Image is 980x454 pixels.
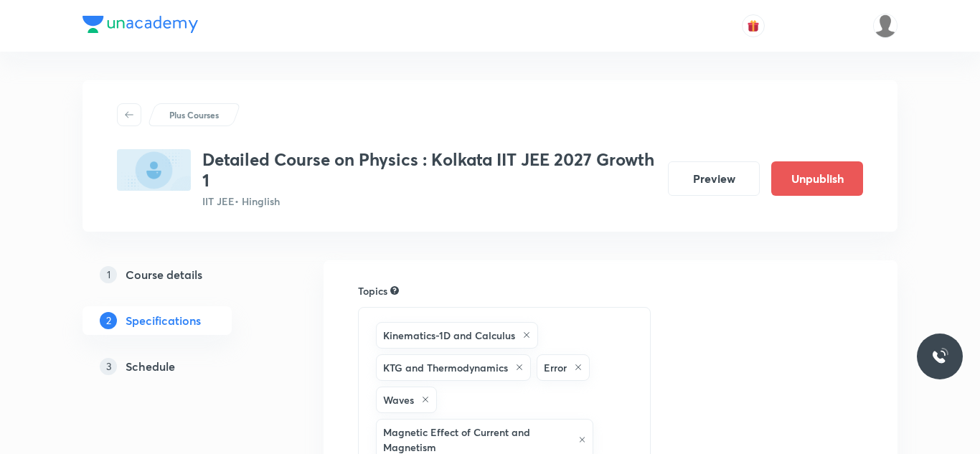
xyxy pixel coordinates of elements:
a: 3Schedule [83,352,278,381]
h6: Error [544,360,567,375]
a: 1Course details [83,260,278,289]
h6: Topics [358,283,387,298]
a: Company Logo [83,16,198,37]
h5: Course details [126,266,202,283]
button: Preview [668,161,760,196]
img: Company Logo [83,16,198,33]
img: avatar [747,19,760,32]
h6: KTG and Thermodynamics [383,360,508,375]
p: 1 [100,266,117,283]
img: snigdha [873,14,897,38]
button: Unpublish [771,161,863,196]
p: Plus Courses [169,108,219,121]
button: avatar [742,14,765,37]
h6: Waves [383,392,414,407]
h5: Specifications [126,312,201,329]
h5: Schedule [126,358,175,375]
img: 00378743-DEA4-4AF6-9AB5-7290D3840525_plus.png [117,149,191,191]
h6: Kinematics-1D and Calculus [383,328,515,343]
div: Search for topics [390,284,399,297]
img: ttu [931,348,948,365]
h3: Detailed Course on Physics : Kolkata IIT JEE 2027 Growth 1 [202,149,656,191]
p: 2 [100,312,117,329]
p: IIT JEE • Hinglish [202,194,656,209]
p: 3 [100,358,117,375]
